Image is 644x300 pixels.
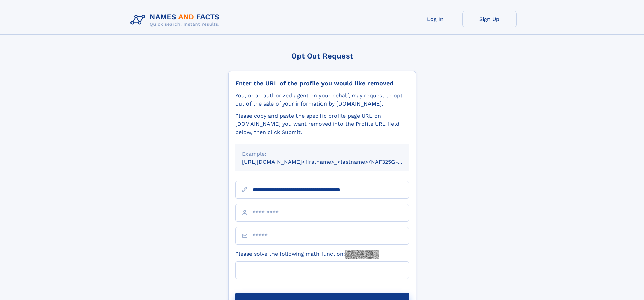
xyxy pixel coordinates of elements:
small: [URL][DOMAIN_NAME]<firstname>_<lastname>/NAF325G-xxxxxxxx [242,159,422,165]
a: Log In [408,11,462,27]
div: Opt Out Request [228,52,416,60]
div: Example: [242,150,402,158]
label: Please solve the following math function: [235,250,379,259]
img: Logo Names and Facts [128,11,225,29]
a: Sign Up [462,11,517,27]
div: Enter the URL of the profile you would like removed [235,79,409,87]
div: Please copy and paste the specific profile page URL on [DOMAIN_NAME] you want removed into the Pr... [235,112,409,136]
div: You, or an authorized agent on your behalf, may request to opt-out of the sale of your informatio... [235,92,409,108]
